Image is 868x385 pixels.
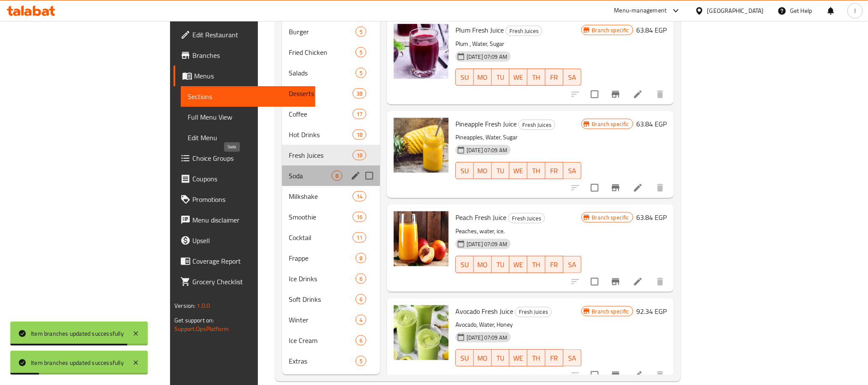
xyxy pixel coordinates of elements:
button: TH [527,349,545,367]
button: SA [563,256,581,273]
span: Pineapple Fresh Juice [455,117,517,130]
div: items [353,212,366,222]
span: Grocery Checklist [192,277,308,287]
span: WE [513,71,524,84]
div: Milkshake14 [282,186,380,207]
div: items [356,68,366,78]
button: SU [455,349,474,367]
span: Plum Fresh Juice [455,24,504,36]
div: [GEOGRAPHIC_DATA] [707,6,764,15]
p: Avocado, Water, Honey [455,319,581,330]
span: 5 [356,357,366,365]
span: FR [549,165,560,177]
div: items [356,27,366,37]
span: TH [531,71,542,84]
button: TH [527,69,545,86]
span: SU [459,71,470,84]
span: 5 [356,48,366,57]
span: TU [495,71,506,84]
span: 1.0.0 [197,300,210,311]
button: MO [474,349,492,367]
button: Branch-specific-item [605,84,626,105]
span: MO [477,71,488,84]
button: SU [455,256,474,273]
img: Plum Fresh Juice [394,24,449,79]
div: Soft Drinks6 [282,289,380,310]
div: Fresh Juices18 [282,145,380,165]
button: WE [509,162,527,179]
span: FR [549,259,560,271]
div: Soda8edit [282,165,380,186]
span: Coupons [192,174,308,184]
span: Select to update [586,273,604,291]
button: TH [527,162,545,179]
button: TU [492,256,510,273]
span: MO [477,259,488,271]
a: Edit menu item [633,277,643,287]
span: TH [531,165,542,177]
a: Upsell [174,230,315,251]
span: Smoothie [289,212,352,222]
span: Menu disclaimer [192,215,308,225]
a: Support.OpsPlatform [174,323,229,334]
p: Pineapples, Water, Sugar [455,132,581,143]
span: Sections [188,91,308,102]
span: Soft Drinks [289,294,355,304]
div: Menu-management [614,6,667,16]
button: SA [563,162,581,179]
button: FR [545,162,563,179]
div: Extras5 [282,351,380,371]
div: Cocktail11 [282,227,380,248]
span: Branch specific [589,120,633,128]
span: Get support on: [174,315,214,326]
span: Branch specific [589,307,633,316]
span: Cocktail [289,232,352,243]
span: 8 [332,172,342,180]
span: Promotions [192,194,308,205]
span: FR [549,71,560,84]
button: SA [563,69,581,86]
span: Select to update [586,366,604,384]
div: items [356,335,366,346]
div: Fresh Juices [515,307,552,317]
button: SU [455,162,474,179]
span: SA [567,165,578,177]
a: Coverage Report [174,251,315,271]
div: Hot Drinks [289,129,352,140]
span: TH [531,352,542,364]
span: I [854,6,856,15]
span: Branch specific [589,26,633,34]
h6: 63.84 EGP [637,118,667,130]
span: 5 [356,28,366,36]
span: WE [513,352,524,364]
span: Full Menu View [188,112,308,122]
span: Ice Drinks [289,274,355,284]
a: Edit menu item [633,370,643,380]
button: delete [650,177,670,198]
div: Item branches updated successfully [31,329,124,338]
a: Edit menu item [633,89,643,99]
span: Coverage Report [192,256,308,266]
span: Ice Cream [289,335,355,346]
span: Fried Chicken [289,47,355,57]
h6: 63.84 EGP [637,211,667,223]
span: Edit Restaurant [192,30,308,40]
button: TH [527,256,545,273]
div: items [353,191,366,202]
div: Hot Drinks18 [282,124,380,145]
span: Fresh Juices [519,120,555,130]
span: 6 [356,275,366,283]
div: Smoothie16 [282,207,380,227]
span: 38 [353,90,366,98]
span: Frappe [289,253,355,263]
span: Extras [289,356,355,366]
div: items [353,232,366,243]
span: Choice Groups [192,153,308,163]
img: Peach Fresh Juice [394,211,449,266]
div: Winter [289,315,355,325]
div: items [356,356,366,366]
span: Fresh Juices [515,307,551,317]
span: Fresh Juices [509,214,545,223]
